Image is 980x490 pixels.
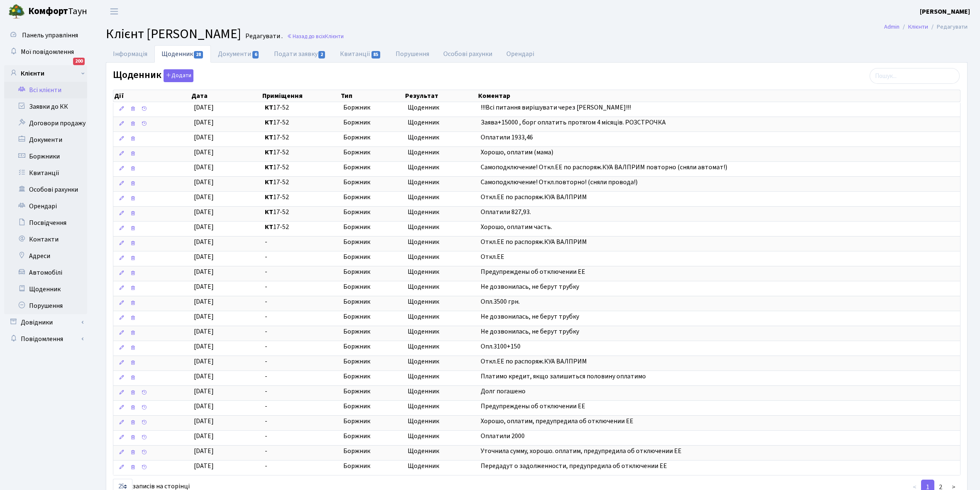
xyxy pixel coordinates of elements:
[481,297,520,306] span: Опл.3500 грн.
[343,193,401,202] span: Боржник
[287,32,344,40] a: Назад до всіхКлієнти
[481,461,667,470] span: Передадут о задолженности, предупредила об отключении ЕЕ
[408,446,474,456] span: Щоденник
[265,207,337,217] span: 17-52
[318,51,325,59] span: 2
[371,51,381,59] span: 85
[4,132,87,148] a: Документи
[4,331,87,347] a: Повідомлення
[333,45,388,63] a: Квитанції
[265,193,273,202] b: КТ
[194,103,214,112] span: [DATE]
[408,133,474,142] span: Щоденник
[920,7,970,17] a: [PERSON_NAME]
[481,118,666,127] span: Заява+15000 , борг оплатить протягом 4 місяців. РОЗСТРОЧКА
[884,22,899,31] a: Admin
[343,207,401,217] span: Боржник
[265,431,337,441] span: -
[265,222,337,232] span: 17-52
[343,387,401,396] span: Боржник
[481,372,646,381] span: Платимо кредит, якщо залишиться половину оплатимо
[194,51,203,59] span: 28
[343,237,401,247] span: Боржник
[265,148,273,157] b: КТ
[343,461,401,471] span: Боржник
[481,237,587,246] span: Откл.ЕЕ по распоряж.КУА ВАЛПРИМ
[408,387,474,396] span: Щоденник
[481,103,631,112] span: !!!Всі питання вирішувати через [PERSON_NAME]!!!
[408,237,474,247] span: Щоденник
[4,165,87,181] a: Квитанції
[265,148,337,157] span: 17-52
[343,312,401,322] span: Боржник
[4,215,87,231] a: Посвідчення
[343,297,401,307] span: Боржник
[343,372,401,381] span: Боржник
[928,22,968,32] li: Редагувати
[194,372,214,381] span: [DATE]
[343,357,401,366] span: Боржник
[481,148,553,157] span: Хорошо, оплатим (мама)
[265,133,337,142] span: 17-52
[194,431,214,441] span: [DATE]
[481,417,633,426] span: Хорошо, оплатим, предупредила об отключении ЕЕ
[194,252,214,261] span: [DATE]
[404,90,477,102] th: Результат
[343,148,401,157] span: Боржник
[908,22,928,31] a: Клієнти
[194,118,214,127] span: [DATE]
[343,282,401,292] span: Боржник
[4,148,87,165] a: Боржники
[21,47,74,56] span: Мої повідомлення
[252,51,259,59] span: 6
[408,178,474,187] span: Щоденник
[408,312,474,322] span: Щоденник
[389,45,436,63] a: Порушення
[408,431,474,441] span: Щоденник
[408,402,474,411] span: Щоденник
[481,178,638,187] span: Самоподключение! Откл.повторно! (сняли провода!)
[408,357,474,366] span: Щоденник
[408,118,474,127] span: Щоденник
[408,267,474,277] span: Щоденник
[265,237,337,247] span: -
[408,461,474,471] span: Щоденник
[477,90,960,102] th: Коментар
[325,32,344,40] span: Клієнти
[265,103,337,112] span: 17-52
[481,133,533,142] span: Оплатили 1933,46
[194,402,214,411] span: [DATE]
[265,461,337,471] span: -
[408,372,474,381] span: Щоденник
[408,207,474,217] span: Щоденник
[481,267,585,276] span: Предупреждены об отключении ЕЕ
[265,222,273,232] b: КТ
[4,27,87,44] a: Панель управління
[343,402,401,411] span: Боржник
[265,387,337,396] span: -
[113,90,191,102] th: Дії
[194,357,214,366] span: [DATE]
[28,5,87,19] span: Таун
[343,178,401,187] span: Боржник
[343,252,401,262] span: Боржник
[870,68,960,84] input: Пошук...
[920,7,970,16] b: [PERSON_NAME]
[4,314,87,331] a: Довідники
[481,207,531,217] span: Оплатили 827,93.
[164,69,193,82] button: Щоденник
[343,267,401,277] span: Боржник
[265,402,337,411] span: -
[194,461,214,470] span: [DATE]
[4,248,87,264] a: Адреси
[4,281,87,297] a: Щоденник
[265,133,273,142] b: КТ
[194,193,214,202] span: [DATE]
[194,282,214,291] span: [DATE]
[265,312,337,322] span: -
[872,18,980,36] nav: breadcrumb
[408,252,474,262] span: Щоденник
[194,446,214,456] span: [DATE]
[343,103,401,112] span: Боржник
[4,65,87,82] a: Клієнти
